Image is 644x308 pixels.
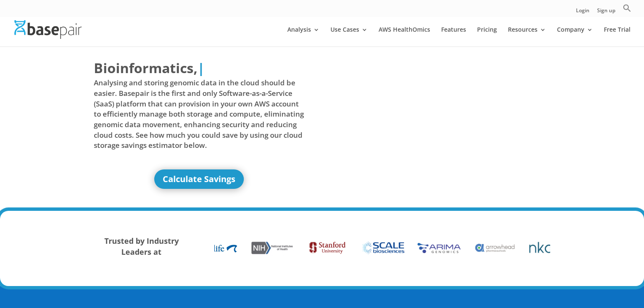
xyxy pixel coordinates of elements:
a: Resources [508,27,546,46]
a: Use Cases [330,27,368,46]
a: Search Icon Link [623,4,631,17]
svg: Search [623,4,631,12]
a: Free Trial [604,27,630,46]
a: AWS HealthOmics [379,27,430,46]
a: Login [576,8,589,17]
a: Pricing [477,27,497,46]
iframe: Basepair - NGS Analysis Simplified [328,58,539,177]
strong: Trusted by Industry Leaders at [104,236,179,257]
a: Analysis [287,27,319,46]
a: Calculate Savings [154,169,244,189]
span: Analysing and storing genomic data in the cloud should be easier. Basepair is the first and only ... [94,78,304,150]
span: | [197,59,205,77]
a: Company [557,27,593,46]
a: Features [441,27,466,46]
a: Sign up [597,8,615,17]
img: Basepair [14,20,82,38]
span: Bioinformatics, [94,58,197,78]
